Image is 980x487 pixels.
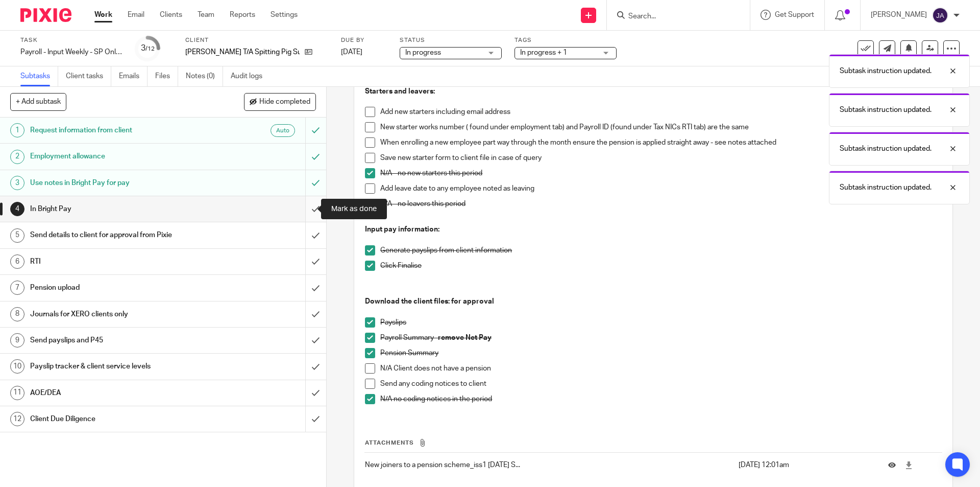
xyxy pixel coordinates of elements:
[739,460,873,470] p: [DATE] 12:01am
[10,281,24,295] div: 7
[380,379,941,389] p: Send any coding notices to client
[341,49,362,56] span: [DATE]
[10,307,24,321] div: 8
[10,333,24,347] div: 9
[365,88,435,95] strong: Starters and leavers:
[380,348,941,358] p: Pension Summary
[30,254,207,269] h1: RTI
[30,175,207,191] h1: Use notes in Bright Pay for pay
[20,8,71,22] img: Pixie
[198,10,214,20] a: Team
[380,199,941,209] p: N/A - no leavers this period
[20,66,58,86] a: Subtasks
[30,149,207,164] h1: Employment allowance
[10,150,24,164] div: 2
[840,66,932,76] p: Subtask instruction updated.
[10,228,24,243] div: 5
[380,245,941,256] p: Generate payslips from client information
[128,10,144,20] a: Email
[119,66,148,86] a: Emails
[380,168,941,178] p: N/A - no new starters this period
[438,334,492,341] strong: remove Net Pay
[400,36,502,44] label: Status
[30,411,207,427] h1: Client Due Diligence
[30,359,207,374] h1: Payslip tracker & client service levels
[10,176,24,190] div: 3
[10,202,24,216] div: 4
[230,10,255,20] a: Reports
[259,98,310,106] span: Hide completed
[380,394,941,404] p: N/A no coding notices in the period
[186,66,223,86] a: Notes (0)
[271,124,295,137] div: Auto
[380,153,941,163] p: Save new starter form to client file in case of query
[145,46,155,52] small: /12
[341,36,387,44] label: Due by
[365,460,733,470] p: New joiners to a pension scheme_iss1 [DATE] S...
[380,107,941,117] p: Add new starters including email address
[380,317,941,328] p: Payslips
[66,66,111,86] a: Client tasks
[405,49,441,56] span: In progress
[185,36,328,44] label: Client
[30,201,207,217] h1: In Bright Pay
[10,123,24,137] div: 1
[380,122,941,132] p: New starter works number ( found under employment tab) and Payroll ID (found under Tax NICs RTI t...
[160,10,182,20] a: Clients
[380,333,941,343] p: Payroll Summary -
[30,227,207,243] h1: Send details to client for approval from Pixie
[10,412,24,426] div: 12
[10,359,24,374] div: 10
[10,93,66,110] button: + Add subtask
[30,123,207,138] h1: Request information from client
[840,144,932,154] p: Subtask instruction updated.
[20,47,122,57] div: Payroll - Input Weekly - SP Only #
[94,10,112,20] a: Work
[30,307,207,322] h1: Journals for XERO clients only
[365,226,439,233] strong: Input pay information:
[30,280,207,295] h1: Pension upload
[30,333,207,348] h1: Send payslips and P45
[380,363,941,374] p: N/A Client does not have a pension
[231,66,270,86] a: Audit logs
[141,42,155,54] div: 3
[365,440,414,446] span: Attachments
[365,298,494,305] strong: Download the client files: for approval
[271,10,298,20] a: Settings
[155,66,178,86] a: Files
[30,385,207,401] h1: AOE/DEA
[185,47,300,57] p: [PERSON_NAME] T/A Spitting Pig Suffolk
[244,93,316,110] button: Hide completed
[20,36,122,44] label: Task
[840,182,932,193] p: Subtask instruction updated.
[840,105,932,115] p: Subtask instruction updated.
[932,7,948,24] img: svg%3E
[10,386,24,400] div: 11
[380,183,941,194] p: Add leave date to any employee noted as leaving
[905,460,913,470] a: Download
[380,137,941,148] p: When enrolling a new employee part way through the month ensure the pension is applied straight a...
[10,254,24,269] div: 6
[380,261,941,271] p: Click Finalise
